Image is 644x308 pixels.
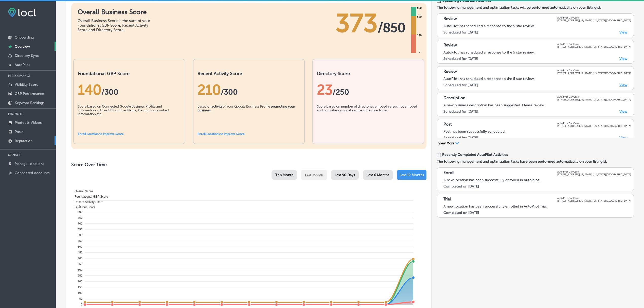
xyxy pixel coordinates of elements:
[101,88,118,97] span: / 300
[557,45,631,48] p: [STREET_ADDRESS][US_STATE] [US_STATE][GEOGRAPHIC_DATA]
[71,206,96,209] span: Directory Score
[198,105,300,130] div: Based on of your Google Business Profile .
[619,83,627,87] a: View
[15,139,32,143] p: Reputation
[443,204,631,209] div: A new location has been successfully enrolled in AutoPilot Trial.
[443,178,631,182] div: A new location has been successfully enrolled in AutoPilot.
[557,170,631,173] p: Auto Pros Car Care
[557,125,631,127] p: [STREET_ADDRESS][US_STATE] [US_STATE][GEOGRAPHIC_DATA]
[443,95,466,101] p: Description
[78,274,82,277] tspan: 250
[78,280,82,283] tspan: 200
[79,297,82,300] tspan: 50
[557,197,631,199] p: Auto Pros Car Care
[442,152,508,157] span: Recently Completed AutoPilot Activities
[15,63,30,67] p: AutoPilot
[78,210,82,213] tspan: 800
[443,43,457,48] p: Review
[15,171,49,175] p: Connected Accounts
[557,173,631,176] p: [STREET_ADDRESS][US_STATE] [US_STATE][GEOGRAPHIC_DATA]
[78,286,82,289] tspan: 150
[443,24,631,28] div: AutoPilot has scheduled a response to the 5 star review.
[78,132,124,136] a: Enroll Location to Improve Score
[557,16,631,19] p: Auto Pros Car Care
[15,82,38,87] p: Visibility Score
[71,162,426,167] h2: Score Over Time
[78,8,154,16] h1: Overall Business Score
[443,50,631,55] div: AutoPilot has scheduled a response to the 5 star review.
[8,8,36,17] img: fda3e92497d09a02dc62c9cd864e3231.png
[557,43,631,45] p: Auto Pros Car Care
[418,50,421,54] div: 0
[443,122,452,127] p: Post
[15,121,42,125] p: Photos & Videos
[335,173,355,177] span: Last 90 Days
[15,44,30,49] p: Overview
[443,103,631,107] div: A new business description has been suggested. Please review.
[443,69,457,75] p: Review
[317,71,420,76] h2: Directory Score
[443,83,478,87] label: Scheduled for [DATE]
[443,30,478,35] label: Scheduled for [DATE]
[416,6,423,10] div: 850
[443,57,478,61] label: Scheduled for [DATE]
[443,129,631,134] div: Post has been successfully scheduled.
[78,222,82,225] tspan: 700
[71,190,93,193] span: Overall Score
[317,81,420,98] div: 23
[81,303,82,306] tspan: 0
[71,195,108,198] span: Foundational GBP Score
[335,8,378,39] span: 373
[443,184,479,189] label: Completed on [DATE]
[443,211,479,215] label: Completed on [DATE]
[15,92,44,96] p: GBP Performance
[198,132,245,136] a: Enroll Locations to Improve Score
[305,173,323,177] span: Last Month
[78,239,82,242] tspan: 550
[443,77,631,81] div: AutoPilot has scheduled a response to the 5 star review.
[557,19,631,22] p: [STREET_ADDRESS][US_STATE] [US_STATE][GEOGRAPHIC_DATA]
[78,251,82,254] tspan: 450
[557,98,631,101] p: [STREET_ADDRESS][US_STATE] [US_STATE][GEOGRAPHIC_DATA]
[557,72,631,75] p: [STREET_ADDRESS][US_STATE] [US_STATE][GEOGRAPHIC_DATA]
[15,162,44,166] p: Manage Locations
[619,109,627,114] a: View
[78,81,181,98] div: 140
[443,170,454,176] p: Enroll
[557,199,631,202] p: [STREET_ADDRESS][US_STATE] [US_STATE][GEOGRAPHIC_DATA]
[437,5,634,10] span: The following management and optimization tasks will be performed automatically on your listing(s):
[198,81,300,98] div: 210
[378,20,405,35] span: / 850
[198,71,300,76] h2: Recent Activity Score
[198,105,295,112] b: promoting your business
[317,105,420,130] div: Score based on number of directories enrolled versus not enrolled and consistency of data across ...
[78,268,82,271] tspan: 300
[416,33,423,38] div: 340
[78,216,82,219] tspan: 750
[619,136,627,140] a: View
[367,173,389,177] span: Last 6 Months
[71,200,103,204] span: Recent Activity Score
[557,69,631,72] p: Auto Pros Car Care
[400,173,424,177] span: Last 12 Months
[78,233,82,236] tspan: 600
[333,88,349,97] span: /250
[443,197,451,202] p: Trial
[15,101,44,105] p: Keyword Rankings
[275,173,293,177] span: This Month
[15,35,34,40] p: Onboarding
[221,88,238,97] span: /300
[78,71,181,76] h2: Foundational GBP Score
[78,257,82,260] tspan: 400
[78,262,82,265] tspan: 350
[619,30,627,35] a: View
[15,130,23,134] p: Posts
[211,105,223,108] b: activity
[443,109,478,114] label: Scheduled for [DATE]
[416,15,423,19] div: 680
[78,105,181,130] div: Score based on Connected Google Business Profile and information with in GBP such as Name, Descri...
[437,159,634,164] span: The following management and optimization tasks have been performed automatically on your listing...
[557,95,631,98] p: Auto Pros Car Care
[443,16,457,22] p: Review
[78,291,82,294] tspan: 100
